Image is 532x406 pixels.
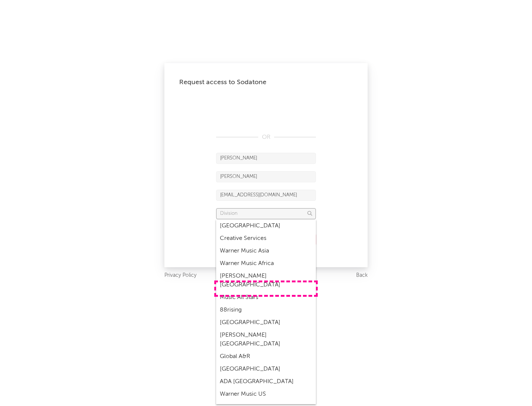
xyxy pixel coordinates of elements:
[179,78,353,87] div: Request access to Sodatone
[216,232,316,245] div: Creative Services
[216,220,316,232] div: [GEOGRAPHIC_DATA]
[216,257,316,270] div: Warner Music Africa
[216,375,316,388] div: ADA [GEOGRAPHIC_DATA]
[216,208,316,219] input: Division
[216,316,316,329] div: [GEOGRAPHIC_DATA]
[216,153,316,164] input: First Name
[216,133,316,142] div: OR
[216,171,316,182] input: Last Name
[164,271,197,280] a: Privacy Policy
[216,190,316,201] input: Email
[216,329,316,350] div: [PERSON_NAME] [GEOGRAPHIC_DATA]
[216,270,316,291] div: [PERSON_NAME] [GEOGRAPHIC_DATA]
[216,350,316,363] div: Global A&R
[216,291,316,304] div: Music All Stars
[216,304,316,316] div: 88rising
[216,388,316,400] div: Warner Music US
[216,245,316,257] div: Warner Music Asia
[356,271,368,280] a: Back
[216,363,316,375] div: [GEOGRAPHIC_DATA]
